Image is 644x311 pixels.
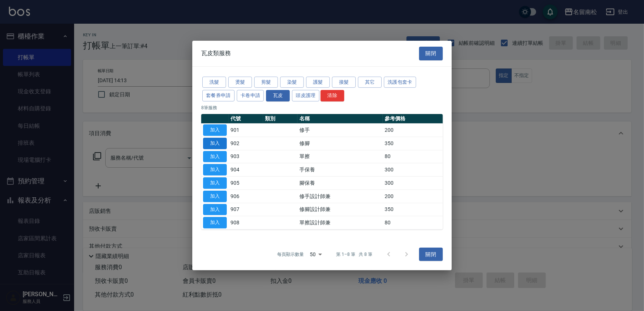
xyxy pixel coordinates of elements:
button: 加入 [203,191,227,202]
button: 加入 [203,164,227,175]
td: 902 [229,137,263,150]
button: 洗護包套卡 [384,76,416,88]
div: 50 [307,244,325,264]
button: 卡卷申請 [237,90,264,101]
button: 洗髮 [202,76,226,88]
td: 906 [229,190,263,203]
th: 代號 [229,114,263,124]
td: 903 [229,150,263,163]
td: 80 [383,216,443,230]
td: 修手設計師兼 [298,190,383,203]
td: 905 [229,176,263,190]
button: 套餐券申請 [202,90,235,101]
td: 904 [229,163,263,177]
button: 清除 [321,90,344,101]
button: 加入 [203,138,227,149]
td: 手保養 [298,163,383,177]
button: 剪髮 [254,76,278,88]
button: 關閉 [419,47,443,60]
button: 頭皮護理 [292,90,319,101]
button: 護髮 [306,76,330,88]
p: 第 1–8 筆 共 8 筆 [336,251,372,258]
td: 200 [383,123,443,137]
td: 修手 [298,123,383,137]
td: 修腳設計師兼 [298,203,383,216]
td: 907 [229,203,263,216]
td: 腳保養 [298,176,383,190]
td: 單擦設計師兼 [298,216,383,230]
button: 加入 [203,204,227,215]
button: 加入 [203,177,227,189]
button: 其它 [358,76,382,88]
button: 加入 [203,217,227,228]
td: 80 [383,150,443,163]
td: 單擦 [298,150,383,163]
p: 8 筆服務 [201,104,443,111]
p: 每頁顯示數量 [277,251,304,258]
th: 類別 [263,114,298,124]
th: 參考價格 [383,114,443,124]
button: 瓦皮 [266,90,290,101]
td: 200 [383,190,443,203]
span: 瓦皮類服務 [201,50,231,57]
button: 加入 [203,151,227,162]
td: 300 [383,163,443,177]
button: 加入 [203,124,227,136]
th: 名稱 [298,114,383,124]
button: 關閉 [419,248,443,261]
td: 修腳 [298,137,383,150]
button: 接髮 [332,76,356,88]
td: 350 [383,203,443,216]
button: 燙髮 [228,76,252,88]
td: 901 [229,123,263,137]
td: 908 [229,216,263,230]
button: 染髮 [280,76,304,88]
td: 350 [383,137,443,150]
td: 300 [383,176,443,190]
